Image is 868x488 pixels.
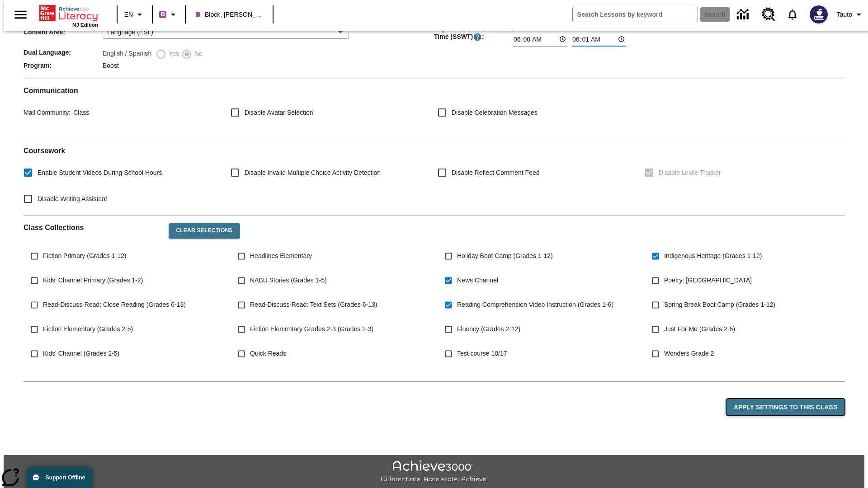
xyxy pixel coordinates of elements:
span: Indigenous Heritage (Grades 1-12) [664,251,762,261]
span: Mail Community : [24,109,71,116]
button: Support Offline [27,467,92,488]
h2: Class Collections [24,223,161,232]
div: Language (ESL) [103,25,349,39]
span: Reading Comprehension Video Instruction (Grades 1-6) [457,300,613,310]
span: Wonders Grade 3 [664,373,714,383]
span: News Channel [457,276,498,285]
label: Start Time [513,24,536,31]
span: Disable Avatar Selection [245,108,313,117]
span: Just For Me (Grades 2-5) [664,324,735,334]
span: NJSLA-ELA Smart (Grade 3) [457,373,538,383]
span: NJSLA-ELA Prep Boot Camp (Grade 3) [250,373,361,383]
button: Apply Settings to this Class [726,399,844,416]
a: Home [39,4,98,22]
span: Tauto [837,10,852,19]
span: Read-Discuss-Read: Close Reading (Grades 6-13) [43,300,186,310]
span: Quick Reads [250,349,286,358]
span: Block, Schulist and Macejkovic [196,10,263,19]
span: Fiction Primary (Grades 1-12) [43,251,126,261]
div: Home [39,3,98,28]
button: Select a new avatar [804,3,833,26]
span: NABU Stories (Grades 1-5) [250,276,327,285]
img: Achieve3000 Differentiate Accelerate Achieve [380,460,488,483]
span: Enable Student Videos During School Hours [38,168,162,178]
span: Poetry: [GEOGRAPHIC_DATA] [664,276,752,285]
h2: Course work [24,146,844,155]
span: Disable Invalid Multiple Choice Activity Detection [245,168,381,178]
a: Resource Center, Will open in new tab [756,2,781,27]
span: Fluency (Grades 2-12) [457,324,520,334]
button: Boost Class color is purple. Change class color [156,6,182,23]
span: Class [71,109,89,116]
span: Disable Writing Assistant [38,194,107,204]
div: Class Collections [24,216,844,374]
a: Data Center [731,2,756,27]
span: WordStudio 2-5 (Grades 2-5) [43,373,124,383]
div: Communication [24,86,844,131]
button: Clear Selections [169,223,240,239]
span: Content Area : [24,28,103,36]
span: Supervised Student Work Time (SSWT) : [434,25,513,42]
span: Headlines Elementary [250,251,312,261]
span: Dual Language : [24,49,103,56]
button: Language: EN, Select a language [120,6,149,23]
span: Kids' Channel (Grades 2-5) [43,349,119,358]
button: Profile/Settings [833,6,868,23]
span: Disable Reflect Comment Feed [452,168,540,178]
span: Holiday Boot Camp (Grades 1-12) [457,251,553,261]
span: No [192,49,203,59]
span: Fiction Elementary (Grades 2-5) [43,324,133,334]
div: Class/Program Information [24,1,844,71]
span: Disable Lexile Tracker [659,168,721,178]
span: B [160,9,165,20]
span: Boost [103,62,119,69]
img: Avatar [810,5,828,23]
input: search field [573,7,698,22]
span: Spring Break Boot Camp (Grades 1-12) [664,300,775,310]
span: Yes [166,49,179,59]
span: Fiction Elementary Grades 2-3 (Grades 2-3) [250,324,373,334]
span: Wonders Grade 2 [664,349,714,358]
div: Coursework [24,146,844,208]
span: Test course 10/17 [457,349,507,358]
span: Kids' Channel Primary (Grades 1-2) [43,276,143,285]
label: English / Spanish [103,49,151,60]
a: Notifications [781,3,804,26]
span: NJ Edition [72,22,98,28]
span: Read-Discuss-Read: Text Sets (Grades 6-13) [250,300,377,310]
span: Program : [24,62,103,69]
span: Support Offline [46,474,85,481]
button: Supervised Student Work Time is the timeframe when students can take LevelSet and when lessons ar... [473,33,482,42]
span: Disable Celebration Messages [452,108,538,117]
button: Open side menu [7,1,34,28]
label: End Time [572,24,593,31]
span: EN [124,10,133,19]
h2: Communication [24,86,844,95]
